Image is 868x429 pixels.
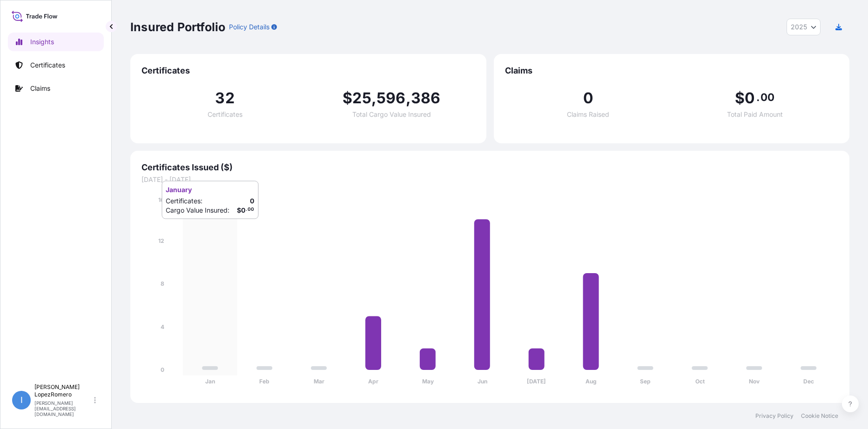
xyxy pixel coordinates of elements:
[130,20,225,34] p: Insured Portfolio
[314,378,324,385] tspan: Mar
[20,395,23,405] span: I
[205,378,215,385] tspan: Jan
[371,91,377,106] span: ,
[161,366,164,373] tspan: 0
[259,378,269,385] tspan: Feb
[158,196,164,203] tspan: 16
[756,94,760,101] span: .
[791,22,807,32] span: 2025
[478,378,487,385] tspan: Jun
[755,412,794,420] a: Privacy Policy
[208,111,242,118] span: Certificates
[215,91,234,106] span: 32
[141,65,475,76] span: Certificates
[411,91,441,106] span: 386
[505,65,839,76] span: Claims
[141,162,838,173] span: Certificates Issued ($)
[377,91,406,106] span: 596
[30,84,50,93] p: Claims
[161,323,164,330] tspan: 4
[749,378,760,385] tspan: Nov
[30,60,65,70] p: Certificates
[229,22,269,32] p: Policy Details
[801,412,838,420] a: Cookie Notice
[161,280,164,287] tspan: 8
[745,91,755,106] span: 0
[8,33,104,51] a: Insights
[34,400,92,417] p: [PERSON_NAME][EMAIL_ADDRESS][DOMAIN_NAME]
[640,378,651,385] tspan: Sep
[803,378,814,385] tspan: Dec
[141,175,838,184] span: [DATE] - [DATE]
[567,111,609,118] span: Claims Raised
[787,19,821,35] button: Year Selector
[422,378,434,385] tspan: May
[8,56,104,74] a: Certificates
[735,91,745,106] span: $
[8,79,104,98] a: Claims
[695,378,705,385] tspan: Oct
[158,237,164,244] tspan: 12
[30,37,54,47] p: Insights
[352,111,431,118] span: Total Cargo Value Insured
[760,94,774,101] span: 00
[352,91,371,106] span: 25
[343,91,352,106] span: $
[527,378,546,385] tspan: [DATE]
[34,383,92,398] p: [PERSON_NAME] LopezRomero
[368,378,378,385] tspan: Apr
[727,111,783,118] span: Total Paid Amount
[406,91,411,106] span: ,
[583,91,593,106] span: 0
[585,378,597,385] tspan: Aug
